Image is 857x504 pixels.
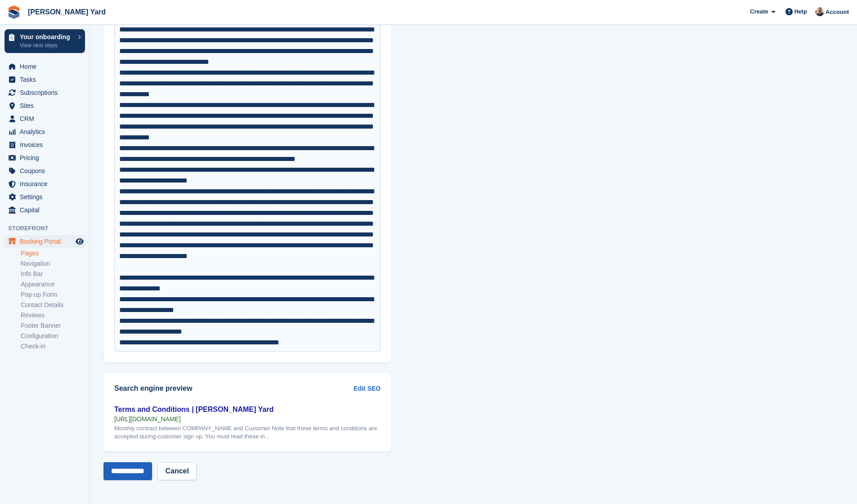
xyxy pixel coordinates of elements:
span: Sites [20,99,74,112]
a: menu [4,191,85,203]
span: Pricing [20,152,74,164]
h2: Search engine preview [114,384,354,392]
a: Preview store [74,236,85,247]
span: Subscriptions [20,86,74,99]
span: Insurance [20,178,74,190]
a: Edit SEO [354,384,381,393]
span: Account [826,8,849,17]
span: Invoices [20,138,74,151]
span: CRM [20,112,74,125]
a: Footer Banner [21,321,85,330]
a: menu [4,204,85,216]
span: Settings [20,191,74,203]
a: menu [4,99,85,112]
a: menu [4,125,85,138]
a: Pages [21,249,85,258]
a: Cancel [157,462,196,480]
span: Booking Portal [20,235,74,248]
p: View next steps [20,41,73,49]
span: Storefront [8,224,90,233]
img: Si Allen [815,7,824,16]
a: Configuration [21,332,85,340]
span: Create [750,7,768,16]
a: Navigation [21,259,85,268]
a: menu [4,73,85,86]
div: Monthly contract between COMPANY_NAME and Customer Note that these terms and conditions are accep... [114,424,381,441]
p: Your onboarding [20,34,73,40]
a: menu [4,60,85,73]
a: Check-in [21,342,85,351]
span: Capital [20,204,74,216]
a: menu [4,235,85,248]
a: Pop-up Form [21,290,85,299]
a: menu [4,178,85,190]
a: Reviews [21,311,85,320]
span: Help [794,7,807,16]
span: Coupons [20,165,74,177]
a: menu [4,138,85,151]
img: stora-icon-8386f47178a22dfd0bd8f6a31ec36ba5ce8667c1dd55bd0f319d3a0aa187defe.svg [7,5,21,19]
div: [URL][DOMAIN_NAME] [114,415,381,423]
a: [PERSON_NAME] Yard [24,4,109,19]
a: Info Bar [21,270,85,278]
a: menu [4,112,85,125]
a: Your onboarding View next steps [4,29,85,53]
a: menu [4,152,85,164]
a: Appearance [21,280,85,289]
span: Analytics [20,125,74,138]
a: menu [4,165,85,177]
span: Tasks [20,73,74,86]
a: menu [4,86,85,99]
span: Home [20,60,74,73]
a: Contact Details [21,301,85,309]
div: Terms and Conditions | [PERSON_NAME] Yard [114,404,381,415]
